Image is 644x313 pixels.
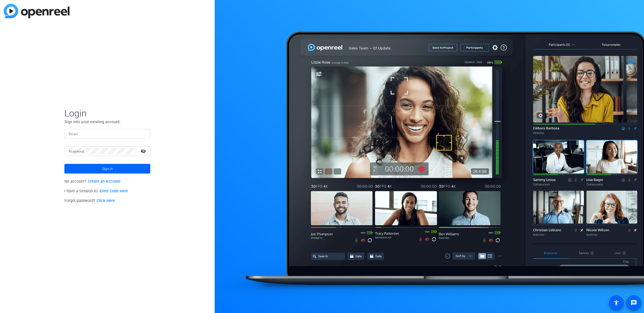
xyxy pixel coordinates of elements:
mat-icon: visibility_off [137,147,150,155]
span: No account? [64,179,120,184]
mat-label: Password [69,150,84,153]
a: Create an Account [88,179,120,184]
a: Enter Code Here [100,189,128,193]
img: blue-gradient.svg [4,4,69,18]
span: Login [64,108,150,119]
button: Sign in [64,164,150,174]
mat-label: Email [69,132,78,136]
mat-icon: message [631,300,637,306]
input: Enter Email Address [69,130,146,137]
a: Click Here [97,198,115,203]
p: Sign into your existing account. [64,119,150,125]
mat-icon: accessibility [613,300,620,306]
span: Sign in [102,162,113,175]
span: I have a Session ID. [64,189,128,193]
span: Forgot password? [64,198,115,203]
